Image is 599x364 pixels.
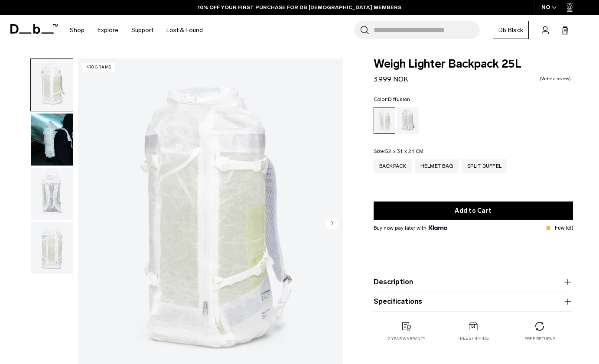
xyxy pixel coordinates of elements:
[462,159,507,173] a: Split Duffel
[31,222,73,274] img: Weigh Lighter Backpack 25L Diffusion
[31,114,73,166] img: Weigh Lighter Backpack 25L Diffusion
[374,296,573,307] button: Specifications
[388,96,410,102] span: Diffusion
[131,15,153,45] a: Support
[524,336,555,342] p: Free returns
[374,224,447,232] span: Buy now pay later with
[415,159,459,173] a: Helmet Bag
[374,277,573,287] button: Description
[374,159,412,173] a: Backpack
[30,113,73,166] button: Weigh Lighter Backpack 25L Diffusion
[374,97,410,102] legend: Color:
[374,58,573,70] span: Weigh Lighter Backpack 25L
[82,63,115,72] p: 470 grams
[429,225,447,230] img: {"height" => 20, "alt" => "Klarna"}
[374,201,573,220] button: Add to Cart
[198,3,401,11] a: 10% OFF YOUR FIRST PURCHASE FOR DB [DEMOGRAPHIC_DATA] MEMBERS
[98,15,118,45] a: Explore
[374,75,408,83] span: 3.999 NOK
[31,168,73,220] img: Weigh Lighter Backpack 25L Diffusion
[397,107,419,134] a: Aurora
[326,216,339,231] button: Next slide
[385,148,424,154] span: 52 x 31 x 21 CM
[457,335,489,341] p: Free shipping
[30,168,73,221] button: Weigh Lighter Backpack 25L Diffusion
[166,15,203,45] a: Lost & Found
[30,222,73,275] button: Weigh Lighter Backpack 25L Diffusion
[374,107,395,134] a: Diffusion
[388,336,425,342] p: 2 year warranty
[493,21,529,39] a: Db Black
[540,77,571,81] a: Write a review
[555,224,573,232] p: Few left
[70,15,85,45] a: Shop
[374,149,424,154] legend: Size:
[30,58,73,111] button: Weigh Lighter Backpack 25L Diffusion
[31,59,73,111] img: Weigh Lighter Backpack 25L Diffusion
[63,15,209,45] nav: Main Navigation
